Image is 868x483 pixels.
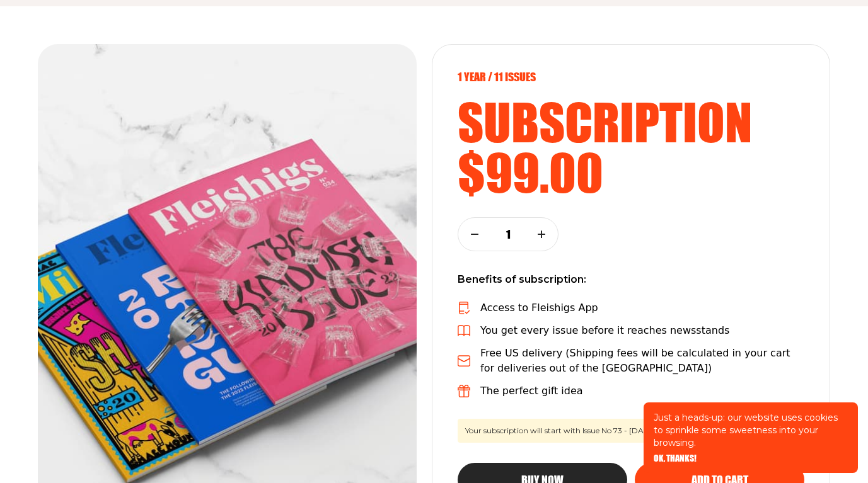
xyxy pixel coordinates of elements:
h2: $99.00 [458,147,804,197]
p: Benefits of subscription: [458,271,804,288]
p: Free US delivery (Shipping fees will be calculated in your cart for deliveries out of the [GEOGRA... [480,346,804,376]
button: OK, THANKS! [654,454,697,463]
p: You get every issue before it reaches newsstands [480,323,729,338]
p: Access to Fleishigs App [480,300,598,315]
h2: subscription [458,96,804,147]
p: The perfect gift idea [480,384,583,399]
p: Just a heads-up: our website uses cookies to sprinkle some sweetness into your browsing. [654,411,848,449]
p: 1 year / 11 Issues [458,70,804,84]
p: 1 [500,227,516,241]
span: Your subscription will start with Issue No 73 - [DATE] [458,419,804,443]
